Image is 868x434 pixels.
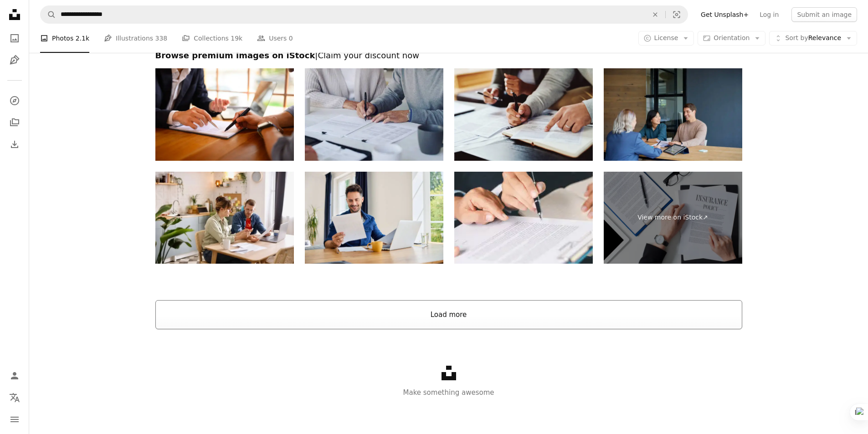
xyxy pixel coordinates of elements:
a: Log in / Sign up [5,367,24,385]
span: License [654,34,678,41]
button: Sort byRelevance [769,31,857,46]
a: Illustrations 338 [104,24,167,53]
img: Man and woman paying bills from home [155,172,294,264]
a: Download History [5,135,24,153]
a: Photos [5,29,24,47]
button: License [638,31,694,46]
h2: Browse premium images on iStock [155,50,742,61]
button: Clear [645,6,665,23]
img: Signing up for a secure future [305,68,443,161]
a: Log in [754,7,784,22]
button: Load more [155,300,742,329]
span: 338 [155,33,168,43]
span: 0 [289,33,293,43]
span: Orientation [714,34,750,41]
img: Business people signing contract making deal with life insurance agent Concept for consultant hea... [454,172,593,264]
span: Sort by [785,34,808,41]
button: Language [5,388,24,407]
p: Make something awesome [29,387,868,398]
a: Explore [5,92,24,110]
button: Submit an image [791,7,857,22]
img: Never overlook the fine print [454,68,593,161]
a: Users 0 [257,24,293,53]
span: Relevance [785,34,841,43]
a: Get Unsplash+ [695,7,754,22]
a: Illustrations [5,51,24,69]
a: View more on iStock↗ [604,172,742,264]
button: Orientation [698,31,765,46]
form: Find visuals sitewide [40,5,688,24]
button: Search Unsplash [41,6,56,23]
img: Closeup lawyer or insurance agent pointing at contract showing male client where to signature sign [155,68,294,161]
span: 19k [231,33,242,43]
a: Collections [5,113,24,132]
a: Home — Unsplash [5,5,24,26]
a: Collections 19k [182,24,242,53]
span: | Claim your discount now [315,51,419,60]
img: Happy man looking at financial documents at home sitting at a table with laptop in living room [305,172,443,264]
img: Mixed race couple meeting financial advisor in office [604,68,742,161]
button: Menu [5,410,24,429]
button: Visual search [666,6,688,23]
